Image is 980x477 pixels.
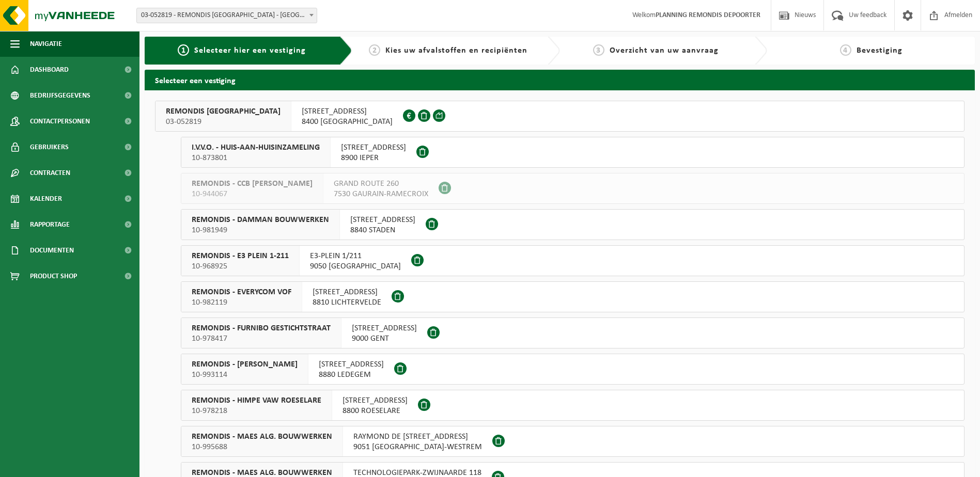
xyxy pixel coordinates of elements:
[353,442,482,452] span: 9051 [GEOGRAPHIC_DATA]-WESTREM
[840,44,851,56] span: 4
[192,142,320,153] span: I.V.V.O. - HUIS-AAN-HUISINZAMELING
[656,11,760,19] strong: PLANNING REMONDIS DEPOORTER
[350,215,415,225] span: [STREET_ADDRESS]
[310,251,401,261] span: E3-PLEIN 1/211
[181,317,965,348] button: REMONDIS - FURNIBO GESTICHTSTRAAT 10-978417 [STREET_ADDRESS]9000 GENT
[30,186,62,212] span: Kalender
[319,370,384,380] span: 8880 LEDEGEM
[192,225,329,235] span: 10-981949
[30,83,90,108] span: Bedrijfsgegevens
[137,8,317,23] span: 03-052819 - REMONDIS WEST-VLAANDEREN - OOSTENDE
[350,225,415,235] span: 8840 STADEN
[341,142,406,153] span: [STREET_ADDRESS]
[192,333,331,344] span: 10-978417
[30,160,70,186] span: Contracten
[319,359,384,370] span: [STREET_ADDRESS]
[30,263,77,289] span: Product Shop
[313,297,381,308] span: 8810 LICHTERVELDE
[181,390,965,421] button: REMONDIS - HIMPE VAW ROESELARE 10-978218 [STREET_ADDRESS]8800 ROESELARE
[353,432,482,442] span: RAYMOND DE [STREET_ADDRESS]
[192,432,332,442] span: REMONDIS - MAES ALG. BOUWWERKEN
[310,261,401,272] span: 9050 [GEOGRAPHIC_DATA]
[334,189,428,199] span: 7530 GAURAIN-RAMECROIX
[181,137,965,168] button: I.V.V.O. - HUIS-AAN-HUISINZAMELING 10-873801 [STREET_ADDRESS]8900 IEPER
[192,189,313,199] span: 10-944067
[192,215,329,225] span: REMONDIS - DAMMAN BOUWWERKEN
[181,209,965,240] button: REMONDIS - DAMMAN BOUWWERKEN 10-981949 [STREET_ADDRESS]8840 STADEN
[181,281,965,312] button: REMONDIS - EVERYCOM VOF 10-982119 [STREET_ADDRESS]8810 LICHTERVELDE
[181,245,965,276] button: REMONDIS - E3 PLEIN 1-211 10-968925 E3-PLEIN 1/2119050 [GEOGRAPHIC_DATA]
[166,106,281,117] span: REMONDIS [GEOGRAPHIC_DATA]
[192,359,298,370] span: REMONDIS - [PERSON_NAME]
[192,153,320,163] span: 10-873801
[192,251,289,261] span: REMONDIS - E3 PLEIN 1-211
[352,333,417,344] span: 9000 GENT
[166,117,281,127] span: 03-052819
[30,31,62,57] span: Navigatie
[136,8,317,23] span: 03-052819 - REMONDIS WEST-VLAANDEREN - OOSTENDE
[369,44,380,56] span: 2
[181,426,965,457] button: REMONDIS - MAES ALG. BOUWWERKEN 10-995688 RAYMOND DE [STREET_ADDRESS]9051 [GEOGRAPHIC_DATA]-WESTREM
[30,212,70,237] span: Rapportage
[181,354,965,385] button: REMONDIS - [PERSON_NAME] 10-993114 [STREET_ADDRESS]8880 LEDEGEM
[334,179,428,189] span: GRAND ROUTE 260
[302,106,393,117] span: [STREET_ADDRESS]
[30,134,69,160] span: Gebruikers
[30,108,90,134] span: Contactpersonen
[192,261,289,272] span: 10-968925
[155,101,965,132] button: REMONDIS [GEOGRAPHIC_DATA] 03-052819 [STREET_ADDRESS]8400 [GEOGRAPHIC_DATA]
[192,406,321,416] span: 10-978218
[178,44,189,56] span: 1
[341,153,406,163] span: 8900 IEPER
[857,46,903,55] span: Bevestiging
[192,395,321,406] span: REMONDIS - HIMPE VAW ROESELARE
[192,179,313,189] span: REMONDIS - CCB [PERSON_NAME]
[352,323,417,333] span: [STREET_ADDRESS]
[343,395,408,406] span: [STREET_ADDRESS]
[192,370,298,380] span: 10-993114
[194,46,306,55] span: Selecteer hier een vestiging
[30,57,69,83] span: Dashboard
[192,323,331,333] span: REMONDIS - FURNIBO GESTICHTSTRAAT
[313,287,381,297] span: [STREET_ADDRESS]
[610,46,719,55] span: Overzicht van uw aanvraag
[192,287,291,297] span: REMONDIS - EVERYCOM VOF
[302,117,393,127] span: 8400 [GEOGRAPHIC_DATA]
[145,70,975,90] h2: Selecteer een vestiging
[385,46,527,55] span: Kies uw afvalstoffen en recipiënten
[30,237,74,263] span: Documenten
[343,406,408,416] span: 8800 ROESELARE
[593,44,604,56] span: 3
[192,442,332,452] span: 10-995688
[192,297,291,308] span: 10-982119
